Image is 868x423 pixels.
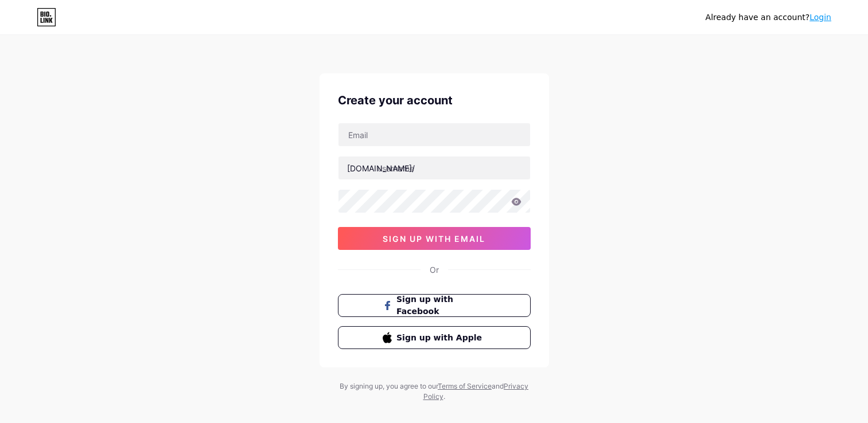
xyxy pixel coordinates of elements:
button: Sign up with Facebook [338,294,531,317]
a: Login [809,13,831,22]
button: Sign up with Apple [338,326,531,349]
span: Sign up with Facebook [396,293,485,318]
div: Already have an account? [706,11,831,23]
span: sign up with email [383,234,485,244]
span: Sign up with Apple [396,332,485,344]
a: Terms of Service [438,382,492,390]
div: Create your account [338,92,531,109]
input: username [338,156,530,179]
div: By signing up, you agree to our and . [337,381,532,402]
input: Email [338,123,530,146]
button: sign up with email [338,227,531,250]
div: Or [430,264,439,276]
div: [DOMAIN_NAME]/ [347,162,415,174]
